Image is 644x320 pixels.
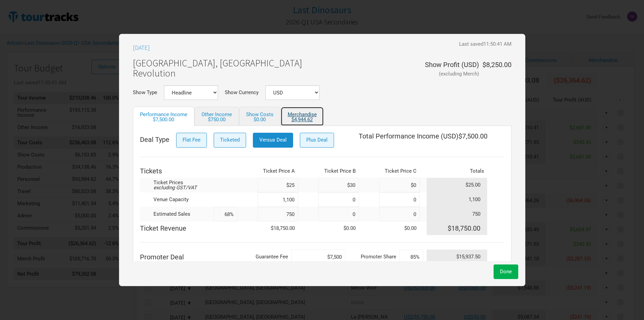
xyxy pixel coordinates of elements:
[225,90,259,95] label: Show Currency
[201,117,232,122] div: $750.00
[379,221,420,235] td: $0.00
[140,136,169,143] span: Deal Type
[500,269,512,275] span: Done
[140,164,214,178] th: Tickets
[359,133,487,150] div: Total Performance Income ( USD ) $7,500.00
[140,221,237,235] td: Ticket Revenue
[253,133,293,147] button: Versus Deal
[194,107,239,126] a: Other Income$750.00
[427,192,487,207] td: 1,100
[494,264,518,279] button: Done
[153,185,197,191] em: excluding GST/VAT
[140,250,237,264] td: Promoter Deal
[425,61,479,68] div: Show Profit ( USD )
[425,71,479,77] div: (excluding Merch)
[133,44,150,51] h3: [DATE]
[140,178,214,192] td: Ticket Prices
[220,137,240,143] span: Ticketed
[258,164,298,178] th: Ticket Price A
[239,107,281,126] a: Show Costs$0.00
[427,178,487,192] td: $25.00
[258,221,298,235] td: $18,750.00
[459,42,511,47] div: Last saved 11:50:41 AM
[379,164,420,178] th: Ticket Price C
[300,133,334,147] button: Plus Deal
[479,61,511,76] div: $8,250.00
[318,221,359,235] td: $0.00
[133,90,157,95] label: Show Type
[288,117,317,122] div: $4,944.62
[427,250,487,264] td: $15,937.50
[306,137,328,143] span: Plus Deal
[183,137,200,143] span: Flat Fee
[318,164,359,178] th: Ticket Price B
[214,207,237,221] input: %cap
[176,133,207,147] button: Flat Fee
[259,137,287,143] span: Versus Deal
[246,117,273,122] div: $0.00
[427,221,487,235] td: $18,750.00
[281,107,324,126] a: Merchandise$4,944.62
[140,192,214,207] td: Venue Capacity
[140,117,187,122] div: $7,500.00
[214,133,246,147] button: Ticketed
[237,250,291,264] td: Guarantee Fee
[427,164,487,178] th: Totals
[133,58,302,79] h1: [GEOGRAPHIC_DATA], [GEOGRAPHIC_DATA] Revolution
[345,250,400,264] td: Promoter Share
[140,207,214,221] td: Estimated Sales
[133,107,194,126] a: Performance Income$7,500.00
[427,207,487,221] td: 750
